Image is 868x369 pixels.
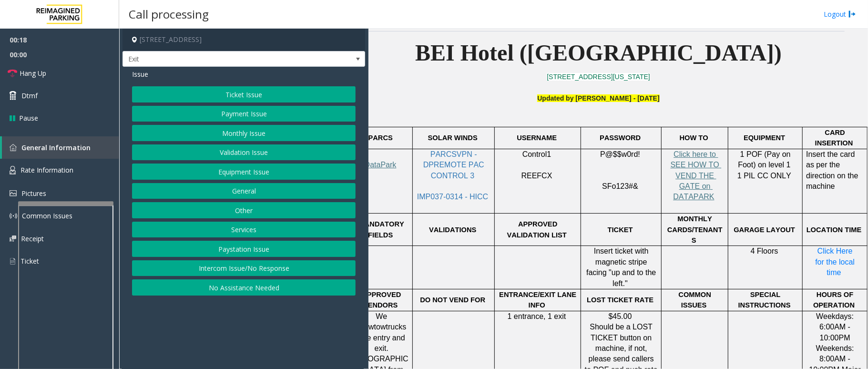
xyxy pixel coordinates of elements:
[132,106,356,122] button: Payment Issue
[609,312,632,320] span: $45.00
[132,86,356,102] button: Ticket Issue
[21,143,91,152] span: General Information
[132,260,356,277] button: Intercom Issue/No Response
[848,9,856,19] img: logout
[738,150,793,169] span: 1 POF (Pay on Foot) on level 1
[815,129,853,147] span: CARD INSERTION
[132,144,356,161] button: Validation Issue
[608,226,633,234] span: TICKET
[132,241,356,257] button: Paystation Issue
[667,215,723,244] span: MONTHLY CARDS/TENANTS
[824,9,856,19] a: Logout
[734,226,795,234] span: GARAGE LAYOUT
[671,150,722,201] span: Click here to SEE HOW TO VEND THE GATE on DATAPARK
[124,2,214,26] h3: Call processing
[517,134,557,142] span: USERNAME
[21,91,38,101] span: Dtmf
[132,69,148,79] span: Issue
[19,113,38,123] span: Pause
[132,164,356,180] button: Equipment Issue
[522,150,551,158] span: Control1
[10,212,17,220] img: 'icon'
[587,296,654,304] span: LOST TICKET RATE
[429,226,476,234] span: VALIDATIONS
[132,202,356,218] button: Other
[679,291,713,309] span: COMMON ISSUES
[521,172,552,180] span: REEFCX
[738,291,791,309] span: SPECIAL INSTRUCTIONS
[10,166,16,174] img: 'icon'
[123,51,317,67] span: Exit
[671,151,722,201] a: Click here to SEE HOW TO VEND THE GATE on DATAPARK
[602,182,638,190] span: SFo123#&
[813,291,855,309] span: HOURS OF OPERATION
[428,134,478,142] span: SOLAR WINDS
[10,236,16,242] img: 'icon'
[359,220,406,238] span: MANDATORY FIELDS
[2,136,119,159] a: General Information
[815,247,857,277] span: Click Here for the local time
[10,257,16,266] img: 'icon'
[415,40,782,65] b: BEI Hotel ([GEOGRAPHIC_DATA])
[132,279,356,296] button: No Assistance Needed
[680,134,708,142] span: HOW TO
[374,323,386,331] span: tow
[600,134,641,142] span: PASSWORD
[508,312,566,320] span: 1 entrance, 1 exit
[362,291,403,309] span: APPROVED VENDORS
[132,183,356,199] button: General
[368,134,393,142] span: PARCS
[600,150,640,158] span: P@$$w0rd!
[423,150,486,180] span: PARCSVPN - DPREMOTE PAC CONTROL 3
[744,134,785,142] span: EQUIPMENT
[420,296,485,304] span: DO NOT VEND FOR
[806,150,860,190] span: Insert the card as per the direction on the machine
[417,193,488,201] span: IMP037-0314 - HICC
[132,125,356,141] button: Monthly Issue
[365,161,397,169] a: DataPark
[547,73,650,81] a: [STREET_ADDRESS][US_STATE]
[507,220,567,238] span: APPROVED VALIDATION LIST
[10,144,17,151] img: 'icon'
[20,68,46,78] span: Hang Up
[537,94,659,102] b: Updated by [PERSON_NAME] - [DATE]
[21,189,46,198] span: Pictures
[132,222,356,238] button: Services
[499,291,578,309] span: ENTRANCE/EXIT LANE INFO
[737,172,791,180] span: 1 PIL CC ONLY
[586,247,658,287] span: Insert ticket with magnetic stripe facing "up and to the left."
[751,247,778,255] span: 4 Floors
[815,247,857,277] a: Click Here for the local time
[10,190,17,196] img: 'icon'
[807,226,862,234] span: LOCATION TIME
[20,165,73,174] span: Rate Information
[123,29,365,51] h4: [STREET_ADDRESS]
